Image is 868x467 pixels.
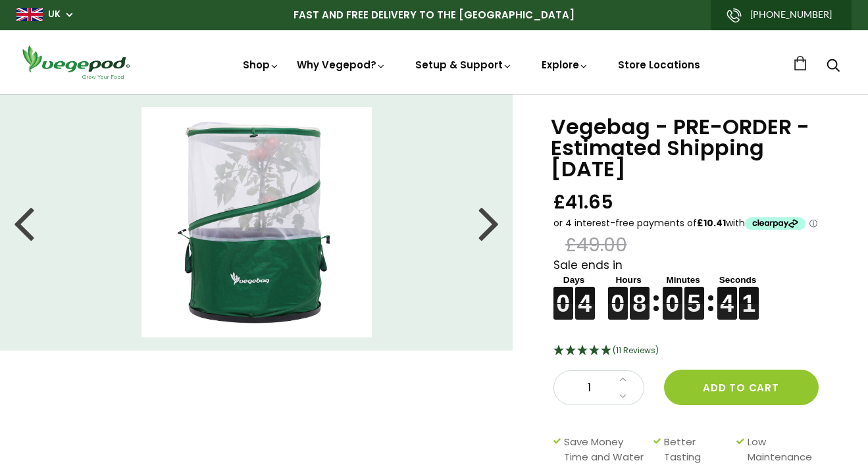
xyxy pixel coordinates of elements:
[141,107,372,337] img: Vegebag - PRE-ORDER - Estimated Shipping September 15th
[575,287,595,303] figure: 4
[553,190,613,214] span: £41.65
[684,287,704,303] figure: 5
[739,303,759,320] figure: 1
[553,257,835,320] div: Sale ends in
[827,60,840,74] a: Search
[297,58,386,72] a: Why Vegepod?
[717,287,737,303] figure: 4
[415,58,513,72] a: Setup & Support
[16,43,135,81] img: Vegepod
[618,58,700,72] a: Store Locations
[16,8,43,21] img: gb_large.png
[553,343,835,360] div: 4.91 Stars - 11 Reviews
[553,287,573,303] figure: 0
[664,370,819,405] button: Add to cart
[608,287,628,303] figure: 0
[613,345,659,356] span: 4.91 Stars - 11 Reviews
[615,388,630,405] a: Decrease quantity by 1
[630,287,650,303] figure: 8
[243,58,280,72] a: Shop
[615,371,630,388] a: Increase quantity by 1
[551,116,835,180] h1: Vegebag - PRE-ORDER - Estimated Shipping [DATE]
[542,58,589,72] a: Explore
[567,380,612,397] span: 1
[663,287,682,303] figure: 0
[48,8,61,21] a: UK
[565,233,627,257] span: £49.00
